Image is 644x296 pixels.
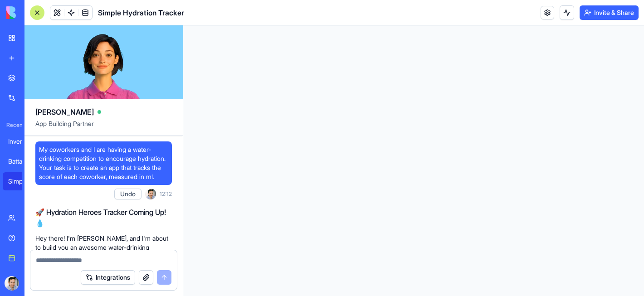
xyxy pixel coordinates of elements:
[3,172,39,190] a: Simple Hydration Tracker
[8,137,34,146] div: Inventory Manager
[114,189,141,199] button: Undo
[3,132,39,150] a: Inventory Manager
[8,157,34,166] div: Battalion Equipment Manager
[98,7,184,18] span: Simple Hydration Tracker
[5,276,19,291] img: ACg8ocLM_h5ianT_Nakzie7Qtoo5GYVfAD0Y4SP2crYXJQl9L2hezak=s96-c
[8,177,34,186] div: Simple Hydration Tracker
[6,6,63,19] img: logo
[160,190,172,198] span: 12:12
[145,189,156,199] img: ACg8ocLM_h5ianT_Nakzie7Qtoo5GYVfAD0Y4SP2crYXJQl9L2hezak=s96-c
[35,119,172,136] span: App Building Partner
[580,5,639,20] button: Invite & Share
[3,152,39,170] a: Battalion Equipment Manager
[81,270,135,285] button: Integrations
[35,207,172,228] h2: 🚀 Hydration Heroes Tracker Coming Up! 💧
[35,234,172,279] p: Hey there! I'm [PERSON_NAME], and I'm about to build you an awesome water-drinking competition ap...
[3,121,22,129] span: Recent
[35,107,94,117] span: [PERSON_NAME]
[39,145,168,181] span: My coworkers and I are having a water-drinking competition to encourage hydration. Your task is t...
